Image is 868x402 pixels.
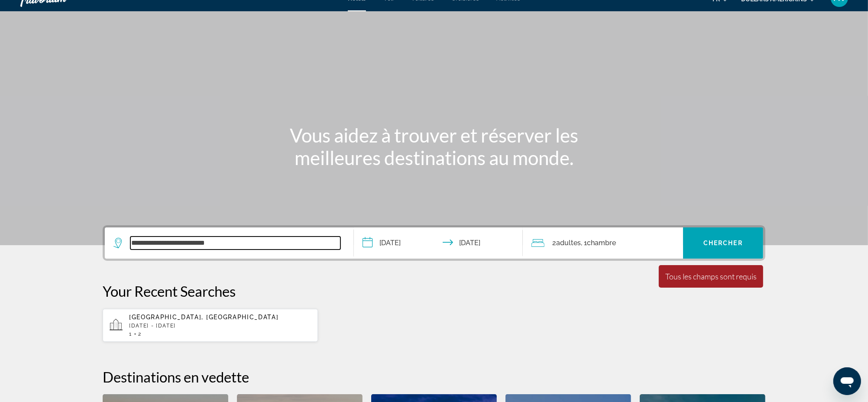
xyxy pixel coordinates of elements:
[105,227,763,259] div: Widget de recherche
[129,323,311,329] p: [DATE] - [DATE]
[581,239,587,247] font: , 1
[129,331,132,337] span: 1
[138,331,142,337] span: 2
[354,227,523,259] button: Check-in date: Oct 20, 2025 Check-out date: Oct 24, 2025
[587,239,616,247] font: Chambre
[665,272,757,281] div: Tous les champs sont requis
[703,240,743,246] font: Chercher
[103,308,318,342] button: [GEOGRAPHIC_DATA], [GEOGRAPHIC_DATA][DATE] - [DATE]12
[523,227,683,259] button: Voyageurs : 2 adultes, 0 enfants
[103,282,765,300] p: Your Recent Searches
[833,367,861,395] iframe: Bouton de lancement de la fenêtre de messagerie
[683,227,763,259] button: Chercher
[290,124,578,169] font: Vous aidez à trouver et réserver les meilleures destinations au monde.
[556,239,581,247] font: adultes
[552,239,556,247] font: 2
[129,314,279,321] span: [GEOGRAPHIC_DATA], [GEOGRAPHIC_DATA]
[103,368,765,386] h2: Destinations en vedette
